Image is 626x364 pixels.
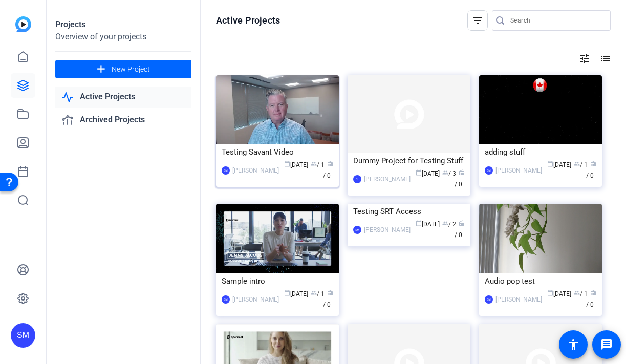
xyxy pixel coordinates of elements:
[485,295,493,304] div: SM
[364,174,411,184] div: [PERSON_NAME]
[598,53,611,65] mat-icon: list
[232,165,279,176] div: [PERSON_NAME]
[459,169,465,176] span: radio
[442,169,448,176] span: group
[485,144,596,160] div: adding stuff
[55,60,191,78] button: New Project
[15,16,31,32] img: blue-gradient.svg
[590,161,596,167] span: radio
[442,170,456,177] span: / 3
[600,338,613,351] mat-icon: message
[222,166,230,175] div: SM
[485,166,493,175] div: SM
[95,63,107,76] mat-icon: add
[353,204,465,219] div: Testing SRT Access
[586,161,596,179] span: / 0
[311,290,317,296] span: group
[311,290,325,297] span: / 1
[55,87,191,108] a: Active Projects
[442,221,456,228] span: / 2
[222,295,230,304] div: SM
[416,169,422,176] span: calendar_today
[455,170,465,188] span: / 0
[578,53,591,65] mat-icon: tune
[353,153,465,168] div: Dummy Project for Testing Stuff
[459,220,465,226] span: radio
[547,290,553,296] span: calendar_today
[311,161,317,167] span: group
[416,221,440,228] span: [DATE]
[222,144,333,160] div: Testing Savant Video
[416,170,440,177] span: [DATE]
[495,165,542,176] div: [PERSON_NAME]
[284,161,308,168] span: [DATE]
[323,290,333,308] span: / 0
[442,220,448,226] span: group
[55,31,191,43] div: Overview of your projects
[416,220,422,226] span: calendar_today
[485,273,596,289] div: Audio pop test
[284,290,308,297] span: [DATE]
[455,221,465,239] span: / 0
[216,14,280,27] h1: Active Projects
[55,110,191,131] a: Archived Projects
[327,290,333,296] span: radio
[323,161,333,179] span: / 0
[510,14,602,27] input: Search
[364,225,411,235] div: [PERSON_NAME]
[353,175,361,183] div: DL
[112,64,150,75] span: New Project
[222,273,333,289] div: Sample intro
[547,161,571,168] span: [DATE]
[284,161,290,167] span: calendar_today
[574,290,580,296] span: group
[55,18,191,31] div: Projects
[471,14,484,27] mat-icon: filter_list
[327,161,333,167] span: radio
[311,161,325,168] span: / 1
[574,290,588,297] span: / 1
[590,290,596,296] span: radio
[547,290,571,297] span: [DATE]
[353,226,361,234] div: SM
[547,161,553,167] span: calendar_today
[567,338,579,351] mat-icon: accessibility
[586,290,596,308] span: / 0
[11,323,35,348] div: SM
[495,294,542,305] div: [PERSON_NAME]
[574,161,580,167] span: group
[574,161,588,168] span: / 1
[232,294,279,305] div: [PERSON_NAME]
[284,290,290,296] span: calendar_today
